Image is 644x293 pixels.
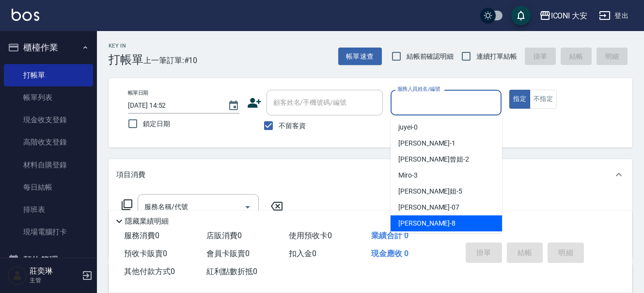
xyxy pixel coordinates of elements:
[535,6,592,26] button: ICONI 大安
[125,216,169,227] p: 隱藏業績明細
[4,154,93,176] a: 材料自購登錄
[109,43,143,49] h2: Key In
[509,90,530,109] button: 指定
[8,266,27,285] img: Person
[511,6,531,25] button: save
[338,48,382,65] button: 帳單速查
[397,85,440,93] label: 服務人員姓名/編號
[128,89,148,97] label: 帳單日期
[4,64,93,86] a: 打帳單
[279,121,306,131] span: 不留客資
[4,131,93,153] a: 高階收支登錄
[398,154,469,164] span: [PERSON_NAME]曾姐 -2
[4,176,93,198] a: 每日結帳
[289,231,332,240] span: 使用預收卡 0
[398,202,459,212] span: [PERSON_NAME] -07
[124,231,159,240] span: 服務消費 0
[4,35,93,60] button: 櫃檯作業
[109,53,143,66] h3: 打帳單
[128,98,218,114] input: YYYY/MM/DD hh:mm
[143,119,170,129] span: 鎖定日期
[530,90,557,109] button: 不指定
[12,9,39,21] img: Logo
[371,249,408,258] span: 現金應收 0
[30,276,79,285] p: 主管
[124,267,175,276] span: 其他付款方式 0
[4,247,93,273] button: 預約管理
[4,109,93,131] a: 現金收支登錄
[398,138,456,148] span: [PERSON_NAME] -1
[398,186,462,196] span: [PERSON_NAME]姐 -5
[371,231,408,240] span: 業績合計 0
[143,54,198,66] span: 上一筆訂單:#10
[289,249,316,258] span: 扣入金 0
[222,94,245,117] button: Choose date, selected date is 2025-10-13
[206,249,250,258] span: 會員卡販賣 0
[4,198,93,221] a: 排班表
[124,249,167,258] span: 預收卡販賣 0
[398,170,418,180] span: Miro -3
[4,221,93,243] a: 現場電腦打卡
[206,267,257,276] span: 紅利點數折抵 0
[407,51,454,62] span: 結帳前確認明細
[240,199,255,215] button: Open
[595,7,632,25] button: 登出
[398,218,456,228] span: [PERSON_NAME] -8
[551,10,588,22] div: ICONI 大安
[398,122,418,132] span: juyei -0
[30,266,79,276] h5: 莊奕琳
[109,159,632,190] div: 項目消費
[4,86,93,109] a: 帳單列表
[476,51,517,62] span: 連續打單結帳
[206,231,242,240] span: 店販消費 0
[116,170,145,180] p: 項目消費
